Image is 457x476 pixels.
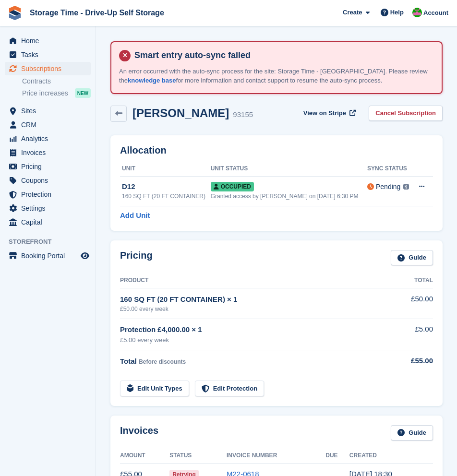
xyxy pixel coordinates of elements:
[120,294,392,305] div: 160 SQ FT (20 FT CONTAINER) × 1
[5,188,91,201] a: menu
[5,132,91,145] a: menu
[21,118,79,131] span: CRM
[21,132,79,145] span: Analytics
[75,88,91,98] div: NEW
[390,8,404,17] span: Help
[5,48,91,61] a: menu
[22,88,91,98] a: Price increases NEW
[22,77,91,86] a: Contracts
[120,273,392,288] th: Product
[211,182,254,191] span: Occupied
[403,184,409,190] img: icon-info-grey-7440780725fd019a000dd9b08b2336e03edf1995a4989e88bcd33f0948082b44.svg
[392,356,433,367] div: £55.00
[5,160,91,173] a: menu
[21,249,79,262] span: Booking Portal
[392,288,433,319] td: £50.00
[21,215,79,229] span: Capital
[131,50,434,61] h4: Smart entry auto-sync failed
[21,202,79,215] span: Settings
[391,425,433,441] a: Guide
[343,8,362,17] span: Create
[120,448,169,464] th: Amount
[21,146,79,159] span: Invoices
[26,5,168,21] a: Storage Time - Drive-Up Self Storage
[376,182,400,192] div: Pending
[369,106,443,121] a: Cancel Subscription
[21,188,79,201] span: Protection
[367,161,412,177] th: Sync Status
[120,305,392,313] div: £50.00 every week
[120,210,150,221] a: Add Unit
[423,8,448,18] span: Account
[5,146,91,159] a: menu
[21,104,79,118] span: Sites
[5,104,91,118] a: menu
[5,62,91,75] a: menu
[300,106,358,121] a: View on Stripe
[79,250,91,262] a: Preview store
[211,161,367,177] th: Unit Status
[128,77,176,84] a: knowledge base
[5,215,91,229] a: menu
[227,448,325,464] th: Invoice Number
[233,109,253,120] div: 93155
[120,357,137,365] span: Total
[21,62,79,75] span: Subscriptions
[195,381,264,396] a: Edit Protection
[412,8,422,17] img: Saeed
[139,358,186,365] span: Before discounts
[122,192,211,201] div: 160 SQ FT (20 FT CONTAINER)
[21,160,79,173] span: Pricing
[120,324,392,335] div: Protection £4,000.00 × 1
[392,319,433,350] td: £5.00
[325,448,349,464] th: Due
[5,118,91,131] a: menu
[122,181,211,192] div: D12
[5,174,91,187] a: menu
[21,48,79,61] span: Tasks
[120,161,211,177] th: Unit
[211,192,367,201] div: Granted access by [PERSON_NAME] on [DATE] 6:30 PM
[349,448,433,464] th: Created
[5,249,91,262] a: menu
[5,202,91,215] a: menu
[303,108,346,118] span: View on Stripe
[8,6,22,20] img: stora-icon-8386f47178a22dfd0bd8f6a31ec36ba5ce8667c1dd55bd0f319d3a0aa187defe.svg
[120,250,153,266] h2: Pricing
[120,425,158,441] h2: Invoices
[9,237,96,247] span: Storefront
[5,34,91,48] a: menu
[120,145,433,156] h2: Allocation
[132,107,229,119] h2: [PERSON_NAME]
[392,273,433,288] th: Total
[119,67,434,85] p: An error occurred with the auto-sync process for the site: Storage Time - [GEOGRAPHIC_DATA]. Plea...
[391,250,433,266] a: Guide
[120,335,392,345] div: £5.00 every week
[21,174,79,187] span: Coupons
[120,381,189,396] a: Edit Unit Types
[22,89,68,98] span: Price increases
[169,448,227,464] th: Status
[21,34,79,48] span: Home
